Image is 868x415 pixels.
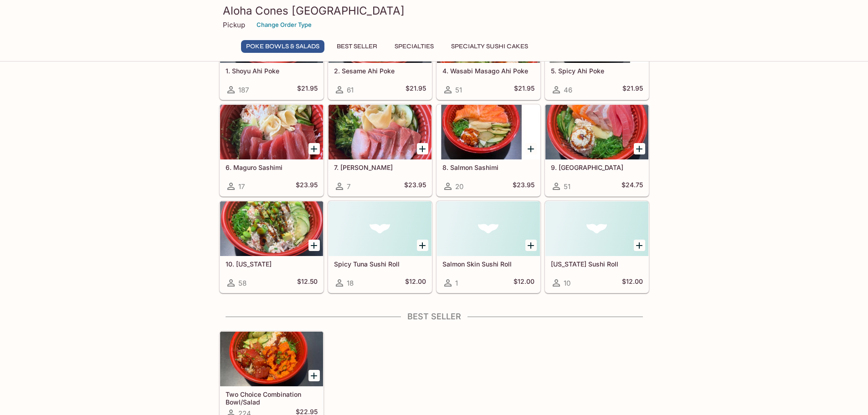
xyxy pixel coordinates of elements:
[347,86,354,94] span: 61
[334,67,426,75] h5: 2. Sesame Ahi Poke
[347,182,350,191] span: 7
[223,4,646,18] h3: Aloha Cones [GEOGRAPHIC_DATA]
[551,260,643,268] h5: [US_STATE] Sushi Roll
[226,164,318,171] h5: 6. Maguro Sashimi
[220,104,324,196] a: 6. Maguro Sashimi17$23.95
[308,370,320,381] button: Add Two Choice Combination Bowl/Salad
[455,86,462,94] span: 51
[545,105,648,159] div: 9. Charashi
[332,40,382,53] button: Best Seller
[455,279,458,287] span: 1
[297,277,318,288] h5: $12.50
[417,240,428,251] button: Add Spicy Tuna Sushi Roll
[545,201,648,256] div: California Sushi Roll
[220,201,323,256] div: 10. California
[545,201,649,293] a: [US_STATE] Sushi Roll10$12.00
[220,201,324,293] a: 10. [US_STATE]58$12.50
[329,8,431,63] div: 2. Sesame Ahi Poke
[564,86,572,94] span: 46
[442,260,534,268] h5: Salmon Skin Sushi Roll
[437,8,540,63] div: 4. Wasabi Masago Ahi Poke
[226,67,318,75] h5: 1. Shoyu Ahi Poke
[219,312,649,322] h4: Best Seller
[405,277,426,288] h5: $12.00
[334,164,426,171] h5: 7. [PERSON_NAME]
[437,104,540,196] a: 8. Salmon Sashimi20$23.95
[564,182,570,191] span: 51
[220,105,323,159] div: 6. Maguro Sashimi
[390,40,439,53] button: Specialties
[297,84,318,95] h5: $21.95
[545,8,648,63] div: 5. Spicy Ahi Poke
[252,18,316,32] button: Change Order Type
[328,104,432,196] a: 7. [PERSON_NAME]7$23.95
[226,390,318,405] h5: Two Choice Combination Bowl/Salad
[308,240,320,251] button: Add 10. California
[328,201,432,293] a: Spicy Tuna Sushi Roll18$12.00
[551,164,643,171] h5: 9. [GEOGRAPHIC_DATA]
[564,279,570,287] span: 10
[622,277,643,288] h5: $12.00
[241,40,324,53] button: Poke Bowls & Salads
[296,181,318,192] h5: $23.95
[220,332,323,386] div: Two Choice Combination Bowl/Salad
[220,8,323,63] div: 1. Shoyu Ahi Poke
[442,164,534,171] h5: 8. Salmon Sashimi
[226,260,318,268] h5: 10. [US_STATE]
[347,279,354,287] span: 18
[525,240,537,251] button: Add Salmon Skin Sushi Roll
[634,143,645,154] button: Add 9. Charashi
[634,240,645,251] button: Add California Sushi Roll
[621,181,643,192] h5: $24.75
[437,201,540,293] a: Salmon Skin Sushi Roll1$12.00
[329,105,431,159] div: 7. Hamachi Sashimi
[223,20,245,29] p: Pickup
[622,84,643,95] h5: $21.95
[308,143,320,154] button: Add 6. Maguro Sashimi
[442,67,534,75] h5: 4. Wasabi Masago Ahi Poke
[514,84,534,95] h5: $21.95
[334,260,426,268] h5: Spicy Tuna Sushi Roll
[446,40,533,53] button: Specialty Sushi Cakes
[551,67,643,75] h5: 5. Spicy Ahi Poke
[238,182,245,191] span: 17
[437,201,540,256] div: Salmon Skin Sushi Roll
[404,181,426,192] h5: $23.95
[513,181,534,192] h5: $23.95
[329,201,431,256] div: Spicy Tuna Sushi Roll
[455,182,463,191] span: 20
[406,84,426,95] h5: $21.95
[437,105,540,159] div: 8. Salmon Sashimi
[238,279,247,287] span: 58
[545,104,649,196] a: 9. [GEOGRAPHIC_DATA]51$24.75
[238,86,249,94] span: 187
[514,277,534,288] h5: $12.00
[417,143,428,154] button: Add 7. Hamachi Sashimi
[525,143,537,154] button: Add 8. Salmon Sashimi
